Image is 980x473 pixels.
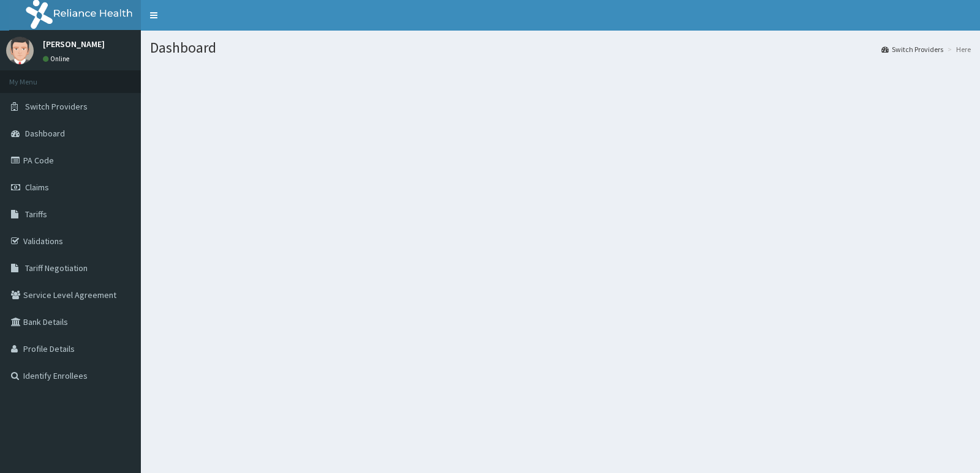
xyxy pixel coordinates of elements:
[25,128,65,139] span: Dashboard
[25,263,88,274] span: Tariff Negotiation
[25,182,49,193] span: Claims
[25,209,47,220] span: Tariffs
[881,44,943,54] a: Switch Providers
[944,44,971,54] li: Here
[150,40,971,56] h1: Dashboard
[25,101,88,112] span: Switch Providers
[43,40,105,48] p: [PERSON_NAME]
[43,54,72,63] a: Online
[6,37,34,64] img: User Image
